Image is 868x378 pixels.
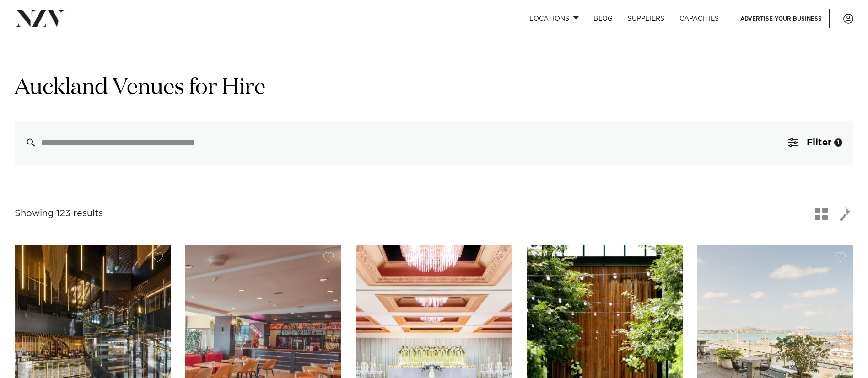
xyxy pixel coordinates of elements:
div: Showing 123 results [15,207,103,221]
img: nzv-logo.png [15,10,65,27]
a: SUPPLIERS [620,9,672,28]
div: 1 [834,138,842,147]
a: BLOG [586,9,620,28]
h1: Auckland Venues for Hire [15,74,853,102]
a: Advertise your business [733,9,830,28]
button: Filter1 [777,121,853,165]
a: Capacities [672,9,727,28]
span: Filter [807,138,831,147]
a: Locations [522,9,586,28]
